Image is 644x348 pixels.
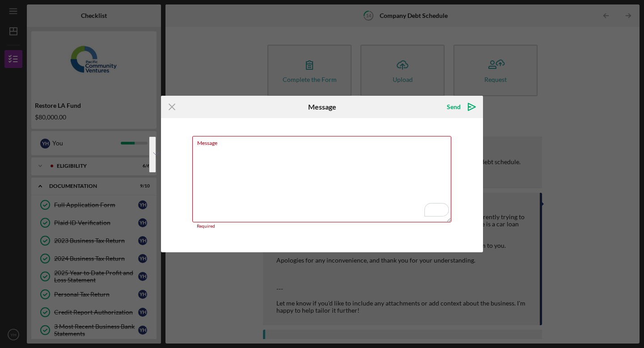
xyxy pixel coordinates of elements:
[447,98,461,116] div: Send
[438,98,483,116] button: Send
[192,136,451,222] textarea: To enrich screen reader interactions, please activate Accessibility in Grammarly extension settings
[308,103,336,111] h6: Message
[192,224,452,229] div: Required
[197,136,451,146] label: Message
